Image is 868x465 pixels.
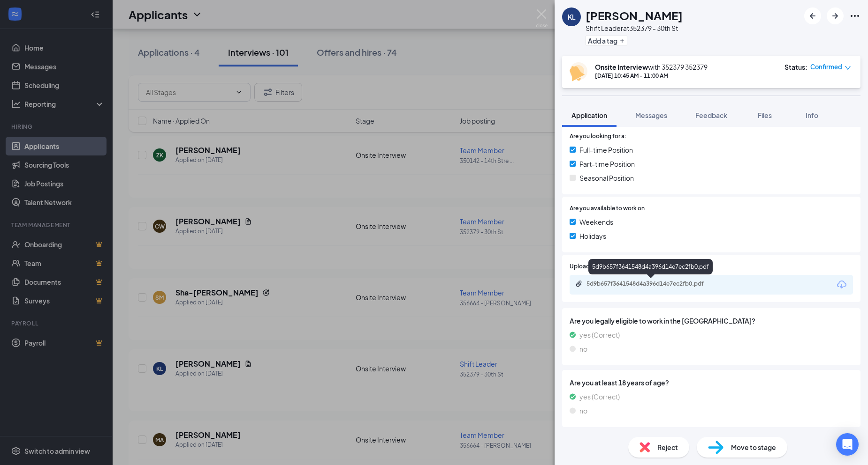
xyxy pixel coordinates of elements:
span: Application [571,111,607,119]
span: Are you available to work on [570,204,645,213]
div: KL [568,12,576,22]
h1: [PERSON_NAME] [586,7,683,23]
div: Shift Leader at 352379 - 30th St [586,23,683,33]
span: Are you looking for a: [570,132,626,141]
span: yes (Correct) [579,391,620,402]
button: ArrowLeftNew [804,7,821,24]
a: Paperclip5d9b657f3641548d4a396d14e7ec2fb0.pdf [575,280,727,289]
span: Weekends [579,217,613,227]
div: 5d9b657f3641548d4a396d14e7ec2fb0.pdf [588,259,713,274]
div: [DATE] 10:45 AM - 11:00 AM [595,72,708,80]
span: Messages [635,111,667,119]
svg: ArrowLeftNew [807,10,818,22]
div: Status : [784,62,807,72]
div: Open Intercom Messenger [836,433,859,456]
button: PlusAdd a tag [586,36,627,45]
span: Part-time Position [579,159,635,169]
span: yes (Correct) [579,330,620,340]
span: Are you at least 18 years of age? [570,377,853,388]
div: 5d9b657f3641548d4a396d14e7ec2fb0.pdf [586,280,718,288]
b: Onsite Interview [595,63,648,71]
svg: ArrowRight [830,10,841,22]
span: Seasonal Position [579,173,634,183]
span: Reject [657,442,678,452]
svg: Ellipses [849,10,860,22]
span: Info [806,111,818,119]
svg: Plus [619,38,625,44]
span: Files [758,111,772,119]
span: Feedback [695,111,727,119]
span: Upload Resume [570,262,612,271]
span: no [579,344,587,354]
span: down [845,65,851,71]
span: Are you legally eligible to work in the [GEOGRAPHIC_DATA]? [570,316,853,326]
span: no [579,406,587,416]
div: with 352379 352379 [595,62,708,72]
span: Full-time Position [579,145,633,155]
span: Move to stage [731,442,776,452]
span: Holidays [579,231,606,241]
svg: Download [836,279,847,290]
span: Confirmed [810,62,842,72]
button: ArrowRight [827,7,844,24]
svg: Paperclip [575,280,583,288]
